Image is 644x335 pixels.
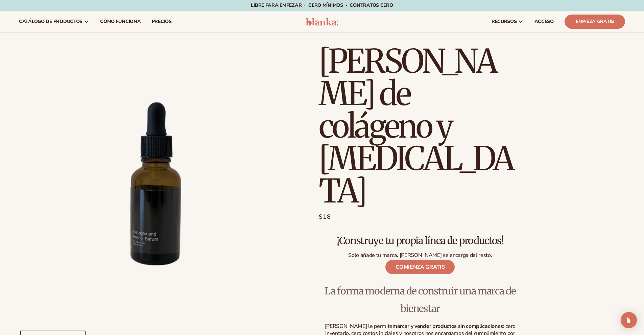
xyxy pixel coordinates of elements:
[95,11,146,32] a: Cómo funciona
[534,18,554,25] font: ACCESO
[146,11,177,32] a: precios
[325,285,516,315] font: La forma moderna de construir una marca de bienestar
[19,18,82,25] font: catálogo de productos
[492,18,517,25] font: recursos
[565,15,625,29] a: Empieza gratis
[576,18,614,25] font: Empieza gratis
[529,11,559,32] a: ACCESO
[251,2,302,8] font: Libre para empezar
[308,2,343,8] font: CERO mínimos
[337,235,504,247] font: ¡Construye tu propia línea de productos!
[350,2,393,8] font: Contratos CERO
[152,18,172,25] font: precios
[621,312,637,328] div: Open Intercom Messenger
[319,41,513,211] font: [PERSON_NAME] de colágeno y [MEDICAL_DATA]
[392,322,503,330] font: marcar y vender productos sin complicaciones
[325,322,392,330] font: [PERSON_NAME] le permite
[304,2,306,8] font: ·
[346,2,347,8] font: ·
[100,18,141,25] font: Cómo funciona
[396,263,445,271] font: COMIENZA GRATIS
[319,213,331,221] font: $18
[14,11,95,32] a: catálogo de productos
[385,260,455,274] a: COMIENZA GRATIS
[306,18,338,26] img: logo
[486,11,529,32] a: recursos
[348,252,492,259] font: Solo añade tu marca. [PERSON_NAME] se encarga del resto.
